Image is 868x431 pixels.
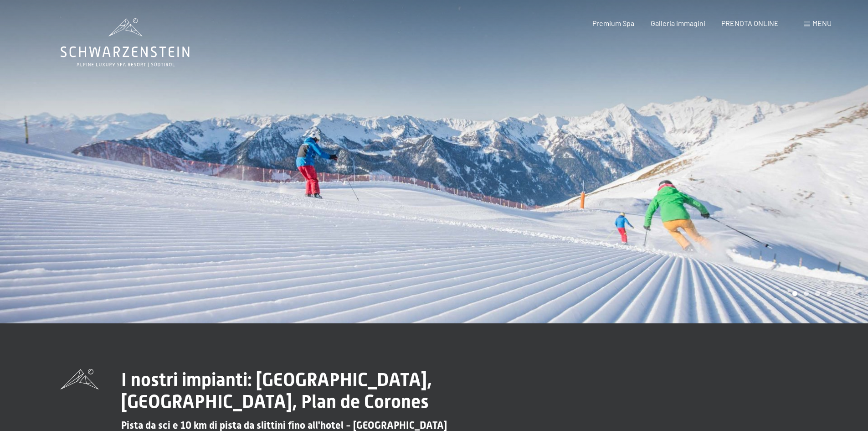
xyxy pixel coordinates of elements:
[721,19,779,27] a: PRENOTA ONLINE
[815,291,820,296] div: Carousel Page 3
[592,19,634,27] a: Premium Spa
[121,369,432,412] span: I nostri impianti: [GEOGRAPHIC_DATA], [GEOGRAPHIC_DATA], Plan de Corones
[651,19,705,27] a: Galleria immagini
[812,19,832,27] span: Menu
[789,291,832,296] div: Carousel Pagination
[121,420,447,431] span: Pista da sci e 10 km di pista da slittini fino all'hotel - [GEOGRAPHIC_DATA]
[792,291,797,296] div: Carousel Page 1 (Current Slide)
[827,291,832,296] div: Carousel Page 4
[804,291,809,296] div: Carousel Page 2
